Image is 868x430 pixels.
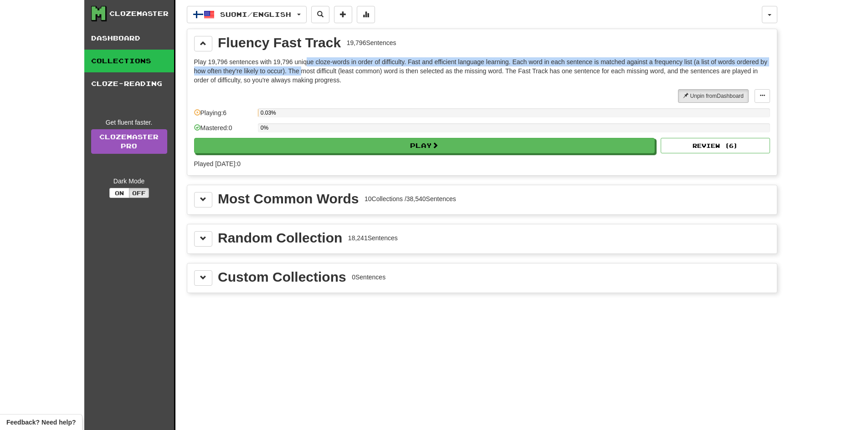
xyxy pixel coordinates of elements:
[357,6,375,23] button: More stats
[129,188,149,198] button: Off
[661,138,770,153] button: Review (6)
[220,10,291,18] span: Suomi / English
[84,27,174,50] a: Dashboard
[91,129,167,154] a: ClozemasterPro
[218,270,346,284] div: Custom Collections
[311,6,329,23] button: Search sentences
[6,418,76,427] span: Open feedback widget
[194,108,253,123] div: Playing: 6
[194,138,655,153] button: Play
[109,188,129,198] button: On
[352,273,385,282] div: 0 Sentences
[194,123,253,138] div: Mastered: 0
[187,6,307,23] button: Suomi/English
[218,192,359,206] div: Most Common Words
[365,194,456,203] div: 10 Collections / 38,540 Sentences
[678,89,749,103] button: Unpin fromDashboard
[348,233,398,243] div: 18,241 Sentences
[91,177,167,186] div: Dark Mode
[91,118,167,127] div: Get fluent faster.
[218,36,341,50] div: Fluency Fast Track
[218,231,342,245] div: Random Collection
[84,72,174,95] a: Cloze-Reading
[347,38,396,47] div: 19,796 Sentences
[194,160,241,167] span: Played [DATE]: 0
[84,50,174,72] a: Collections
[334,6,352,23] button: Add sentence to collection
[194,57,770,85] p: Play 19,796 sentences with 19,796 unique cloze-words in order of difficulty. Fast and efficient l...
[109,9,169,18] div: Clozemaster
